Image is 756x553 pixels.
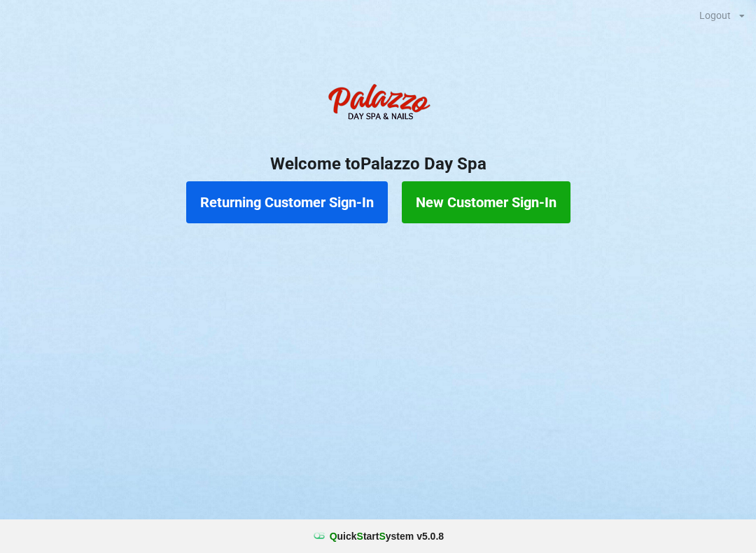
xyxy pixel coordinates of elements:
[357,531,363,542] span: S
[402,181,570,223] button: New Customer Sign-In
[312,529,326,543] img: favicon.ico
[699,10,731,20] div: Logout
[322,76,434,132] img: PalazzoDaySpaNails-Logo.png
[379,531,385,542] span: S
[186,181,388,223] button: Returning Customer Sign-In
[330,531,337,542] span: Q
[330,529,444,543] b: uick tart ystem v 5.0.8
